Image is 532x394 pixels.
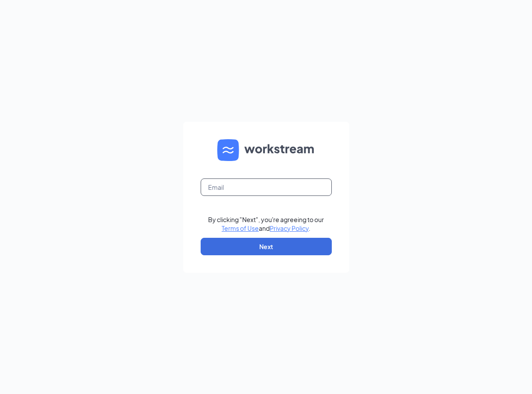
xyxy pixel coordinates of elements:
[201,178,332,196] input: Email
[201,238,332,255] button: Next
[270,224,309,232] a: Privacy Policy
[208,215,324,233] div: By clicking "Next", you're agreeing to our and .
[217,139,315,161] img: WS logo and Workstream text
[222,224,259,232] a: Terms of Use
